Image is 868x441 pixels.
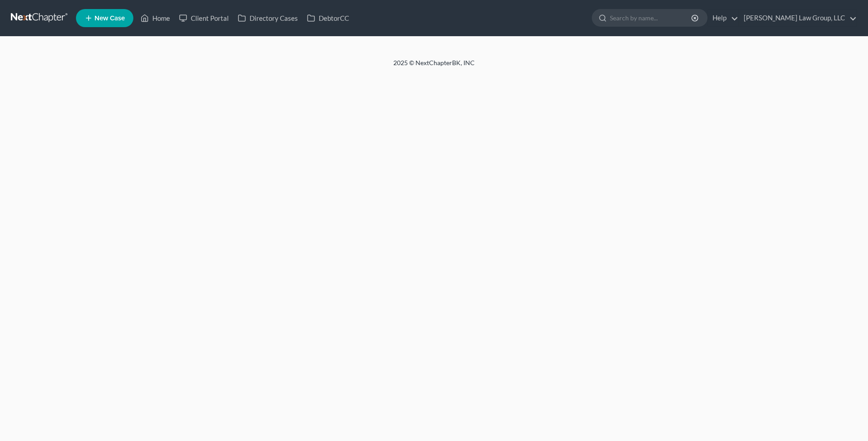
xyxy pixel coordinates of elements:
span: New Case [94,15,125,22]
div: 2025 © NextChapterBK, INC [176,58,692,75]
a: Directory Cases [233,10,302,26]
a: Home [136,10,175,26]
a: Help [708,10,738,26]
a: DebtorCC [302,10,354,26]
input: Search by name... [610,9,693,26]
a: Client Portal [175,10,233,26]
a: [PERSON_NAME] Law Group, LLC [739,10,857,26]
